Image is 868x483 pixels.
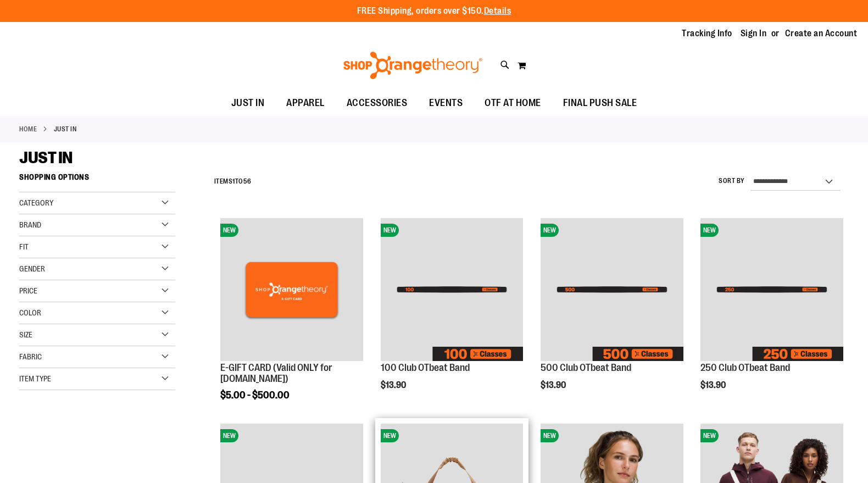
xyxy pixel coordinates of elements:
[381,224,399,237] span: NEW
[19,168,175,192] strong: Shopping Options
[484,6,511,16] a: Details
[541,218,683,363] a: Image of 500 Club OTbeat BandNEW
[19,220,41,229] span: Brand
[719,176,745,186] label: Sort By
[357,5,511,18] p: FREE Shipping, orders over $150.
[785,27,858,40] a: Create an Account
[19,264,45,273] span: Gender
[700,429,719,442] span: NEW
[381,218,524,361] img: Image of 100 Club OTbeat Band
[220,91,276,115] a: JUST IN
[19,352,42,361] span: Fabric
[541,218,683,361] img: Image of 500 Club OTbeat Band
[375,213,529,412] div: product
[381,218,524,363] a: Image of 100 Club OTbeat BandNEW
[741,27,767,40] a: Sign In
[381,429,399,442] span: NEW
[541,429,559,442] span: NEW
[19,286,37,295] span: Price
[342,52,484,79] img: Shop Orangetheory
[220,429,238,442] span: NEW
[220,218,363,361] img: E-GIFT CARD (Valid ONLY for ShopOrangetheory.com)
[243,177,252,185] span: 56
[54,124,77,134] strong: JUST IN
[286,91,325,115] span: APPAREL
[700,218,843,363] a: Image of 250 Club OTbeat BandNEW
[19,242,29,251] span: Fit
[682,27,732,40] a: Tracking Info
[19,124,37,134] a: Home
[695,213,849,412] div: product
[381,380,408,390] span: $13.90
[552,91,648,116] a: FINAL PUSH SALE
[429,91,463,115] span: EVENTS
[19,330,32,339] span: Size
[700,362,790,373] a: 250 Club OTbeat Band
[232,177,235,185] span: 1
[220,362,332,384] a: E-GIFT CARD (Valid ONLY for [DOMAIN_NAME])
[563,91,637,115] span: FINAL PUSH SALE
[215,213,369,429] div: product
[700,224,719,237] span: NEW
[381,362,470,373] a: 100 Club OTbeat Band
[220,390,290,401] span: $5.00 - $500.00
[541,380,567,390] span: $13.90
[19,374,51,383] span: Item Type
[214,173,252,190] h2: Items to
[541,224,559,237] span: NEW
[19,148,73,167] span: JUST IN
[700,218,843,361] img: Image of 250 Club OTbeat Band
[541,362,631,373] a: 500 Club OTbeat Band
[336,91,419,116] a: ACCESSORIES
[19,198,53,207] span: Category
[474,91,552,116] a: OTF AT HOME
[231,91,265,115] span: JUST IN
[220,218,363,363] a: E-GIFT CARD (Valid ONLY for ShopOrangetheory.com)NEW
[275,91,336,116] a: APPAREL
[535,213,689,412] div: product
[485,91,541,115] span: OTF AT HOME
[19,308,41,317] span: Color
[418,91,474,116] a: EVENTS
[700,380,727,390] span: $13.90
[220,224,238,237] span: NEW
[347,91,408,115] span: ACCESSORIES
